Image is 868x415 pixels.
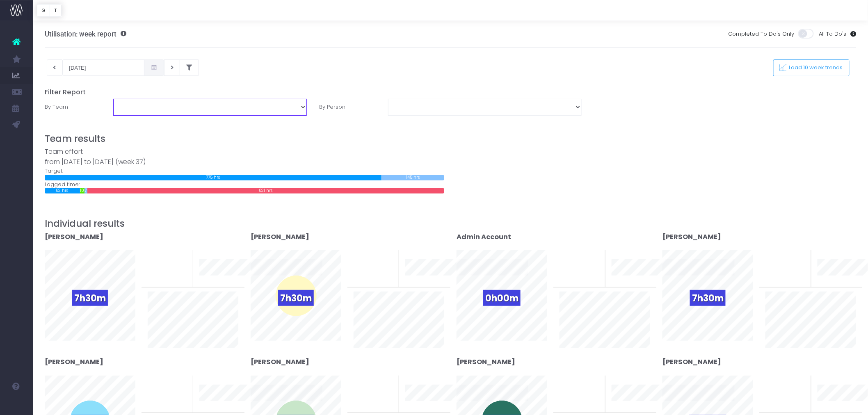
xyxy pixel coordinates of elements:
span: To last week [765,389,799,397]
div: 10 hrs [80,188,85,194]
strong: [PERSON_NAME] [251,232,309,242]
span: 0% [585,376,599,389]
strong: [PERSON_NAME] [251,357,309,367]
div: 82 hrs [45,188,80,194]
strong: Admin Account [457,232,511,242]
div: Target: Logged time: [39,147,450,194]
span: 0% [379,376,393,389]
button: G [37,4,50,17]
span: To last week [560,389,593,397]
img: images/default_profile_image.png [10,399,23,411]
div: 7 hrs [85,188,87,194]
div: 775 hrs [45,175,381,180]
strong: [PERSON_NAME] [45,357,103,367]
span: 0% [173,376,187,389]
span: Load 10 week trends [787,64,843,71]
span: To last week [560,264,593,272]
strong: [PERSON_NAME] [457,357,515,367]
span: 0% [173,250,187,264]
strong: [PERSON_NAME] [662,232,721,242]
strong: [PERSON_NAME] [662,357,721,367]
div: Team effort from [DATE] to [DATE] (week 37) [45,147,444,167]
h3: Individual results [45,218,857,229]
strong: [PERSON_NAME] [45,232,103,242]
span: To last week [354,389,387,397]
span: 10 week trend [199,278,236,286]
div: Vertical button group [37,4,62,17]
span: All To Do's [819,30,846,38]
span: 10 week trend [199,403,236,411]
span: 10 week trend [818,278,854,286]
span: 7h30m [278,290,314,306]
button: T [50,4,62,17]
div: 145 hrs [381,175,444,180]
span: 0h00m [483,290,521,306]
span: 10 week trend [612,403,649,411]
span: 10 week trend [405,278,442,286]
label: By Person [313,99,381,115]
span: 10 week trend [612,278,649,286]
h3: Utilisation: week report [45,30,126,38]
span: Completed To Do's Only [728,30,794,38]
span: 0% [791,376,805,389]
span: To last week [148,389,181,397]
span: To last week [148,264,181,272]
span: 0% [585,250,599,264]
h3: Team results [45,133,857,144]
span: 0% [379,250,393,264]
div: 821 hrs [87,188,444,194]
span: 7h30m [690,290,726,306]
span: 10 week trend [818,403,854,411]
span: 7h30m [72,290,108,306]
button: Load 10 week trends [773,59,850,76]
span: 10 week trend [405,403,442,411]
span: To last week [765,264,799,272]
span: To last week [354,264,387,272]
h5: Filter Report [45,88,857,96]
span: 0% [791,250,805,264]
label: By Team [39,99,107,115]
